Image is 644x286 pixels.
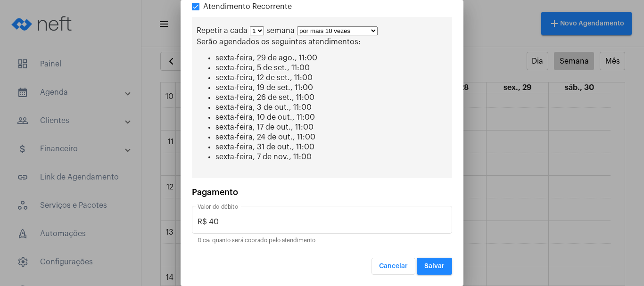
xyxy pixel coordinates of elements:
[215,114,315,121] span: sexta-feira, 10 de out., 11:00
[197,38,361,46] span: Serão agendados os seguintes atendimentos:
[417,258,452,275] button: Salvar
[215,64,310,72] span: sexta-feira, 5 de set., 11:00
[215,94,314,101] span: sexta-feira, 26 de set., 11:00
[266,27,295,34] span: semana
[215,123,314,131] span: sexta-feira, 17 de out., 11:00
[215,104,312,111] span: sexta-feira, 3 de out., 11:00
[215,54,317,62] span: sexta-feira, 29 de ago., 11:00
[198,218,446,226] input: Valor
[215,153,312,161] span: sexta-feira, 7 de nov., 11:00
[379,263,408,270] span: Cancelar
[215,84,313,91] span: sexta-feira, 19 de set., 11:00
[215,143,314,151] span: sexta-feira, 31 de out., 11:00
[372,258,415,275] button: Cancelar
[203,1,292,12] span: Atendimento Recorrente
[424,263,445,270] span: Salvar
[215,133,315,141] span: sexta-feira, 24 de out., 11:00
[215,74,313,82] span: sexta-feira, 12 de set., 11:00
[197,27,248,34] span: Repetir a cada
[192,188,238,196] span: Pagamento
[198,237,315,244] mat-hint: Dica: quanto será cobrado pelo atendimento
